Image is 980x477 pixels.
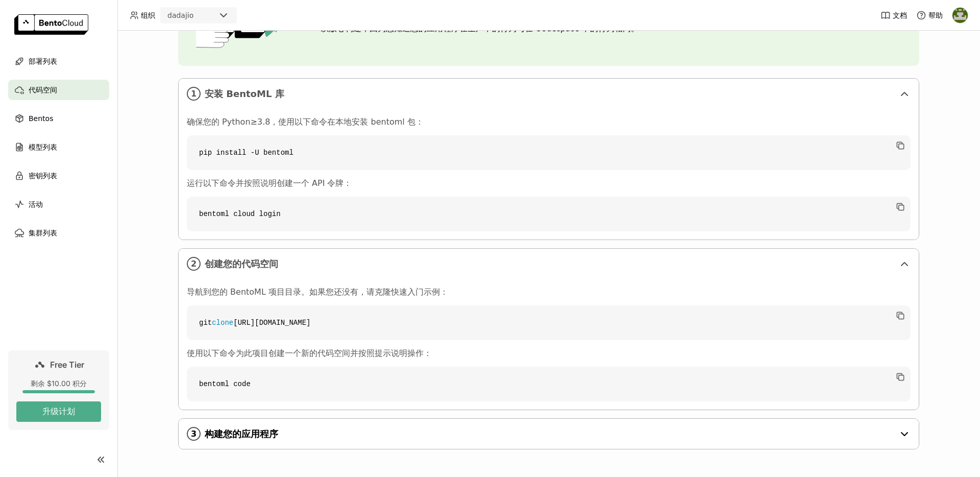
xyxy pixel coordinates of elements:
span: 模型列表 [29,141,57,153]
p: 导航到您的 BentoML 项目目录。如果您还没有，请克隆快速入门示例： [187,287,911,297]
button: 升级计划 [16,401,101,422]
a: Free Tier剩余 $10.00 积分升级计划 [8,350,109,430]
div: 帮助 [916,10,943,20]
code: bentoml cloud login [187,197,911,231]
span: 安装 BentoML 库 [205,88,894,100]
a: 模型列表 [8,137,109,157]
a: 文档 [880,10,907,20]
code: bentoml code [187,367,911,401]
img: logo [14,14,88,35]
div: 3构建您的应用程序 [179,419,919,449]
span: Free Tier [50,360,84,370]
span: 代码空间 [29,84,57,96]
i: 2 [187,257,201,271]
div: 2创建您的代码空间 [179,249,919,279]
p: 运行以下命令并按照说明创建一个 API 令牌： [187,178,911,188]
span: 文档 [893,11,907,20]
span: 集群列表 [29,227,57,239]
input: Selected dadajio. [194,11,195,21]
span: 创建您的代码空间 [205,258,894,270]
p: 使用以下命令为此项目创建一个新的代码空间并按照提示说明操作： [187,348,911,359]
span: 活动 [29,198,43,210]
i: 1 [187,87,201,101]
span: 帮助 [928,11,943,20]
div: dadajio [167,10,193,20]
span: 构建您的应用程序 [205,428,894,440]
span: 组织 [141,11,155,20]
span: Bentos [29,112,53,125]
span: clone [212,319,233,327]
a: 密钥列表 [8,165,109,186]
p: 确保您的 Python≥3.8，使用以下命令在本地安装 bentoml 包： [187,117,911,127]
a: 集群列表 [8,223,109,243]
a: Bentos [8,108,109,129]
div: 剩余 $10.00 积分 [16,379,101,388]
a: 代码空间 [8,80,109,100]
code: git [URL][DOMAIN_NAME] [187,305,911,340]
a: 部署列表 [8,51,109,71]
i: 3 [187,427,201,441]
code: pip install -U bentoml [187,135,911,170]
a: 活动 [8,194,109,214]
div: 1安装 BentoML 库 [179,79,919,109]
img: dadajio dadajio [952,8,968,23]
span: 密钥列表 [29,170,57,182]
span: 部署列表 [29,55,57,67]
